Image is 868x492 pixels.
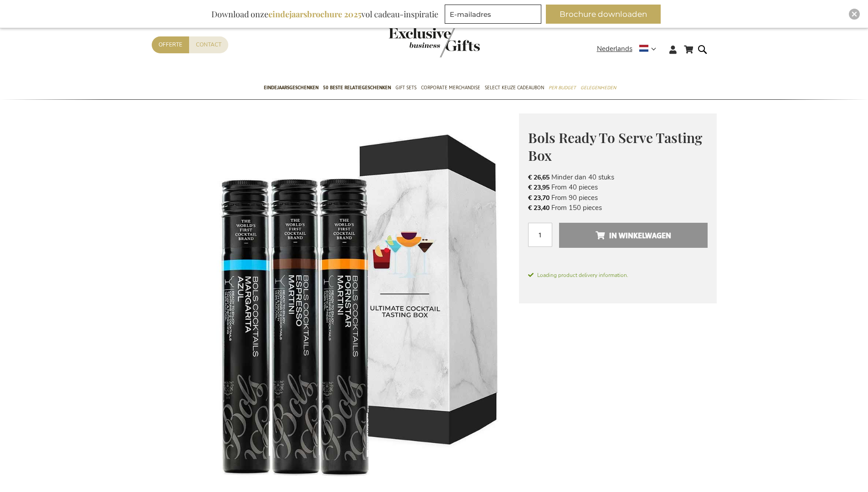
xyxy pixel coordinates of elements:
form: marketing offers and promotions [445,5,544,26]
li: From 150 pieces [528,203,708,213]
input: Aantal [528,223,552,247]
span: 50 beste relatiegeschenken [323,83,391,92]
span: € 23,40 [528,204,550,212]
img: Exclusive Business gifts logo [389,27,480,57]
div: Close [849,9,860,20]
b: eindejaarsbrochure 2025 [268,9,361,20]
span: Gift Sets [395,83,416,92]
a: Contact [189,36,228,53]
a: Per Budget [549,77,576,100]
span: Gelegenheden [580,83,616,92]
span: € 23,95 [528,183,550,192]
a: Corporate Merchandise [421,77,480,100]
a: store logo [389,27,434,57]
a: Eindejaarsgeschenken [264,77,318,100]
a: Gelegenheden [580,77,616,100]
li: From 40 pieces [528,182,708,192]
a: Select Keuze Cadeaubon [485,77,544,100]
div: Download onze vol cadeau-inspiratie [207,5,442,24]
span: Select Keuze Cadeaubon [485,83,544,92]
input: E-mailadres [445,5,541,24]
li: Minder dan 40 stuks [528,172,708,182]
span: Nederlands [597,44,632,54]
span: Eindejaarsgeschenken [264,83,318,92]
span: Loading product delivery information. [528,271,708,279]
a: 50 beste relatiegeschenken [323,77,391,100]
span: € 23,70 [528,194,550,202]
button: Brochure downloaden [546,5,661,24]
img: Close [852,11,857,17]
span: Per Budget [549,83,576,92]
img: Bols Ready To Serve Tasting Box [152,113,519,481]
span: Bols Ready To Serve Tasting Box [528,128,702,164]
span: Corporate Merchandise [421,83,480,92]
span: € 26,65 [528,173,550,182]
a: Gift Sets [395,77,416,100]
a: Offerte [152,36,189,53]
li: From 90 pieces [528,193,708,203]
